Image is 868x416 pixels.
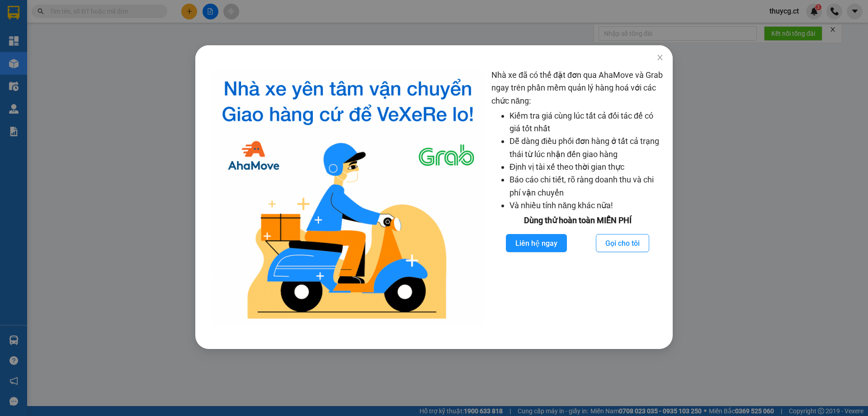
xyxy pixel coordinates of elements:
div: Dùng thử hoàn toàn MIỄN PHÍ [491,214,664,227]
button: Close [647,45,673,71]
li: Định vị tài xế theo thời gian thực [509,161,664,173]
li: Kiểm tra giá cùng lúc tất cả đối tác để có giá tốt nhất [509,110,664,135]
span: close [656,54,664,61]
li: Và nhiều tính năng khác nữa! [509,199,664,212]
img: logo [212,69,484,326]
span: Gọi cho tôi [605,238,640,249]
li: Báo cáo chi tiết, rõ ràng doanh thu và chi phí vận chuyển [509,173,664,199]
button: Liên hệ ngay [506,234,567,252]
li: Dễ dàng điều phối đơn hàng ở tất cả trạng thái từ lúc nhận đến giao hàng [509,135,664,161]
div: Nhà xe đã có thể đặt đơn qua AhaMove và Grab ngay trên phần mềm quản lý hàng hoá với các chức năng: [491,69,664,326]
span: Liên hệ ngay [515,238,557,249]
button: Gọi cho tôi [596,234,649,252]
